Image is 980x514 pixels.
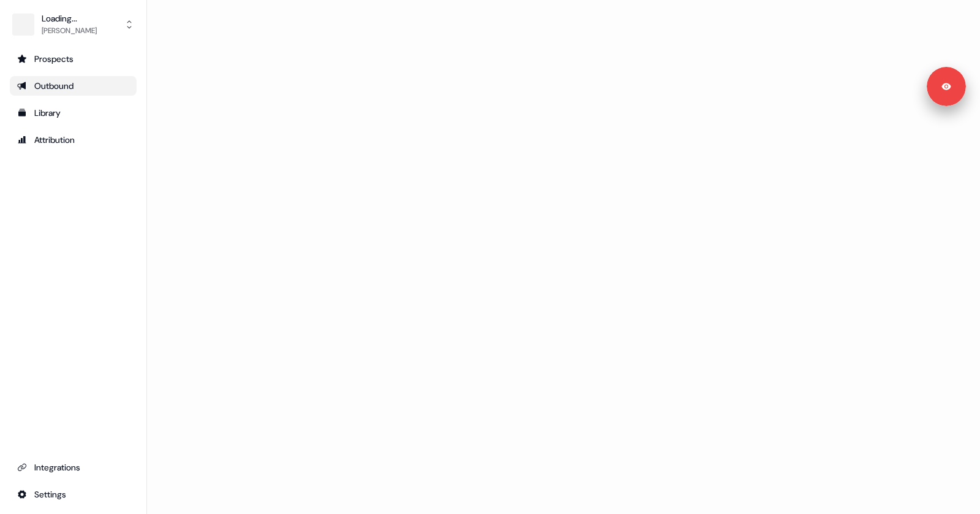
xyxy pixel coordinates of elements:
[17,488,129,501] div: Settings
[17,80,129,92] div: Outbound
[42,25,97,37] div: [PERSON_NAME]
[10,103,137,123] a: Go to templates
[17,134,129,146] div: Attribution
[10,130,137,150] a: Go to attribution
[10,76,137,96] a: Go to outbound experience
[17,53,129,65] div: Prospects
[42,12,97,25] div: Loading...
[17,107,129,119] div: Library
[10,49,137,69] a: Go to prospects
[17,461,129,474] div: Integrations
[10,458,137,477] a: Go to integrations
[10,485,137,504] a: Go to integrations
[10,10,137,39] button: Loading...[PERSON_NAME]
